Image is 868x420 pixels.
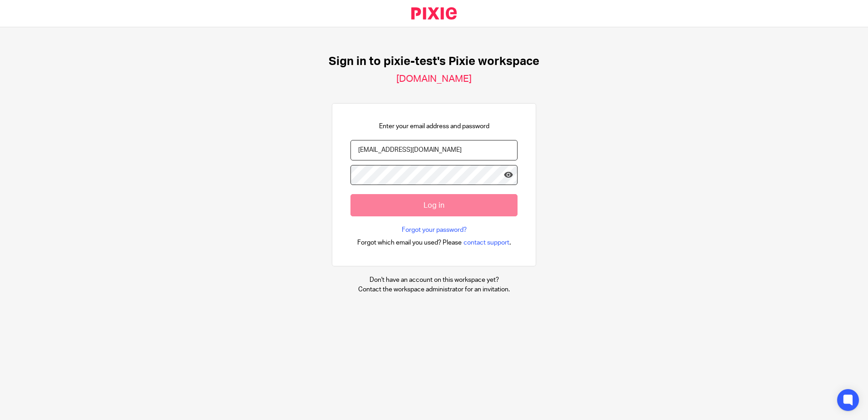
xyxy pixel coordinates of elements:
p: Contact the workspace administrator for an invitation. [358,285,510,294]
h2: [DOMAIN_NAME] [396,73,472,85]
input: Log in [350,194,518,216]
span: contact support [464,238,509,247]
div: . [357,237,511,248]
p: Enter your email address and password [379,122,489,131]
h1: Sign in to pixie-test's Pixie workspace [329,55,539,69]
span: Forgot which email you used? Please [357,238,462,247]
p: Don't have an account on this workspace yet? [358,275,510,285]
input: name@example.com [350,140,518,160]
a: Forgot your password? [402,225,467,235]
